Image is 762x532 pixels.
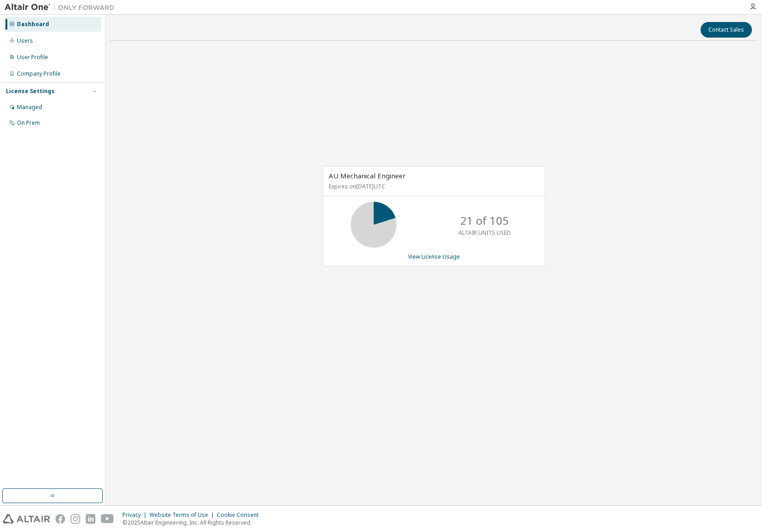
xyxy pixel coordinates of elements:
[122,519,264,526] p: © 2025 Altair Engineering, Inc. All Rights Reserved.
[5,3,119,12] img: Altair One
[17,37,33,44] div: Users
[217,511,264,519] div: Cookie Consent
[17,104,42,111] div: Managed
[71,514,80,524] img: instagram.svg
[122,511,149,519] div: Privacy
[458,229,511,237] p: ALTAIR UNITS USED
[17,54,48,61] div: User Profile
[17,21,49,28] div: Dashboard
[17,70,61,78] div: Company Profile
[408,253,460,260] a: View License Usage
[17,119,40,127] div: On Prem
[101,514,114,524] img: youtube.svg
[86,514,95,524] img: linkedin.svg
[701,22,752,38] button: Contact Sales
[6,88,55,95] div: License Settings
[329,183,537,190] p: Expires on [DATE] UTC
[460,213,509,228] p: 21 of 105
[149,511,217,519] div: Website Terms of Use
[3,514,50,524] img: altair_logo.svg
[55,514,65,524] img: facebook.svg
[329,171,406,180] span: AU Mechanical Engineer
